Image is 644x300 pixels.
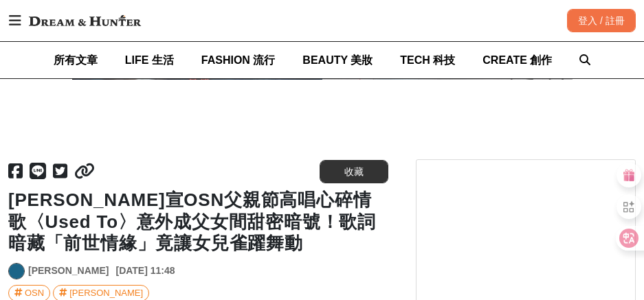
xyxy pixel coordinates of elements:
[302,54,373,66] span: BEAUTY 美妝
[9,264,24,279] img: Avatar
[400,42,455,78] a: TECH 科技
[567,9,636,32] div: 登入 / 註冊
[115,264,175,278] div: [DATE] 11:48
[125,54,174,66] span: LIFE 生活
[28,264,109,278] a: [PERSON_NAME]
[201,54,276,66] span: FASHION 流行
[201,42,276,78] a: FASHION 流行
[302,42,373,78] a: BEAUTY 美妝
[320,160,388,183] button: 收藏
[54,42,98,78] a: 所有文章
[54,54,98,66] span: 所有文章
[22,8,148,33] img: Dream & Hunter
[8,189,388,254] h1: [PERSON_NAME]宣OSN父親節高唱心碎情歌〈Used To〉意外成父女間甜密暗號！歌詞暗藏「前世情緣」竟讓女兒雀躍舞動
[482,42,552,78] a: CREATE 創作
[125,42,174,78] a: LIFE 生活
[8,263,25,279] a: Avatar
[400,54,455,66] span: TECH 科技
[482,54,552,66] span: CREATE 創作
